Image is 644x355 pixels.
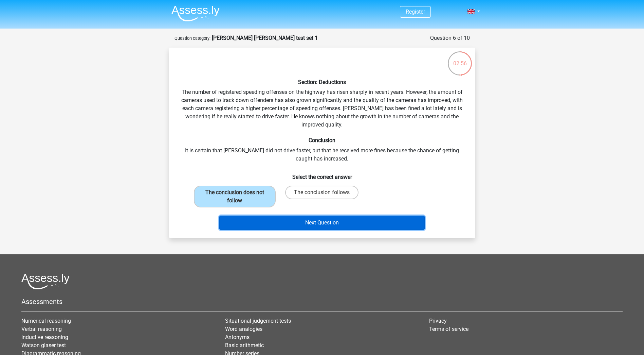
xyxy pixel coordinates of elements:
[225,326,262,332] a: Word analogies
[429,318,447,324] a: Privacy
[174,36,210,41] small: Question category:
[21,342,66,349] a: Watson glaser test
[219,216,425,230] button: Next Question
[171,5,220,21] img: Assessly
[430,34,470,42] div: Question 6 of 10
[180,168,464,180] h6: Select the correct answer
[21,318,71,324] a: Numerical reasoning
[212,35,318,41] strong: [PERSON_NAME] [PERSON_NAME] test set 1
[406,9,425,15] a: Register
[180,137,464,143] h6: Conclusion
[447,51,473,68] div: 02:56
[285,186,358,199] label: The conclusion follows
[180,79,464,85] h6: Section: Deductions
[21,334,68,340] a: Inductive reasoning
[225,318,291,324] a: Situational judgement tests
[429,326,468,332] a: Terms of service
[21,298,623,306] h5: Assessments
[225,342,264,349] a: Basic arithmetic
[225,334,250,340] a: Antonyms
[194,186,276,207] label: The conclusion does not follow
[21,326,62,332] a: Verbal reasoning
[172,53,473,233] div: The number of registered speeding offenses on the highway has risen sharply in recent years. Howe...
[21,273,70,289] img: Assessly logo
